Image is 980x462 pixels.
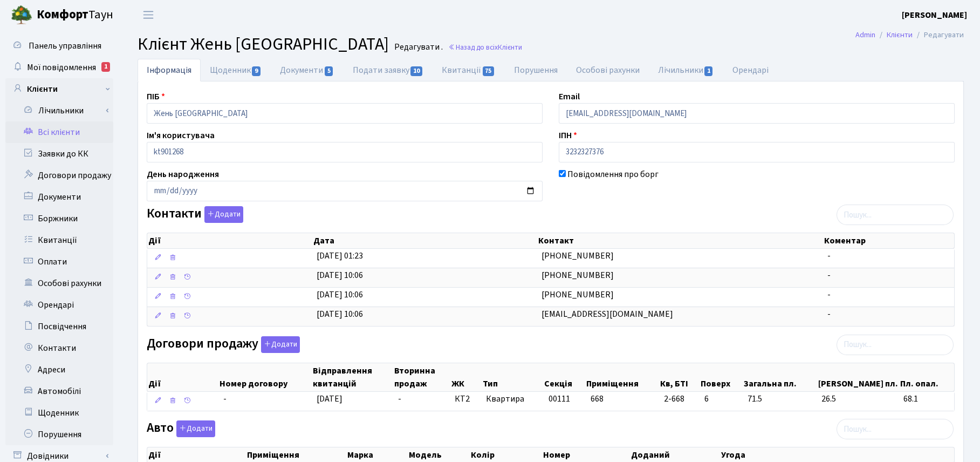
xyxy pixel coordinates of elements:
a: Мої повідомлення1 [5,57,113,78]
span: 75 [483,66,495,76]
th: Поверх [700,363,743,391]
span: - [827,308,831,320]
span: Мої повідомлення [27,62,96,73]
th: Секція [543,363,585,391]
label: Email [559,90,580,103]
span: 668 [591,393,604,405]
th: Пл. опал. [899,363,954,391]
b: Комфорт [37,6,88,23]
a: Подати заявку [344,59,433,81]
img: logo.png [11,4,32,26]
a: Клієнти [5,78,113,100]
span: Квартира [486,393,540,405]
label: ІПН [559,129,577,142]
small: Редагувати . [392,42,443,52]
a: Порушення [505,59,567,81]
th: Приміщення [585,363,659,391]
span: [DATE] 10:06 [317,289,363,301]
a: Панель управління [5,35,113,57]
span: 9 [252,66,261,76]
span: - [827,289,831,301]
span: Панель управління [29,40,101,52]
a: Квитанції [5,229,113,251]
a: Посвідчення [5,316,113,337]
span: Клієнт Жень [GEOGRAPHIC_DATA] [138,32,389,57]
span: 1 [704,66,713,76]
input: Пошук... [837,419,954,439]
span: - [827,250,831,262]
th: Загальна пл. [743,363,817,391]
span: [DATE] [317,393,342,405]
a: Орендарі [5,294,113,316]
a: Додати [202,205,243,223]
span: 68.1 [903,393,950,405]
th: Тип [482,363,544,391]
a: Особові рахунки [567,59,649,81]
label: Авто [147,420,215,437]
label: День народження [147,168,219,181]
span: [PHONE_NUMBER] [542,269,614,281]
a: Боржники [5,208,113,229]
span: - [223,393,227,405]
th: Дії [147,233,312,248]
a: Лічильники [12,100,113,121]
th: ЖК [450,363,482,391]
span: [PHONE_NUMBER] [542,250,614,262]
a: Назад до всіхКлієнти [448,42,522,52]
span: 2-668 [664,393,696,405]
label: Контакти [147,206,243,223]
a: Орендарі [723,59,778,81]
label: Договори продажу [147,336,300,353]
span: [EMAIL_ADDRESS][DOMAIN_NAME] [542,308,673,320]
a: Всі клієнти [5,121,113,143]
a: Контакти [5,337,113,359]
a: Заявки до КК [5,143,113,165]
a: Особові рахунки [5,273,113,294]
a: Admin [855,29,875,40]
a: Документи [5,186,113,208]
a: Порушення [5,424,113,445]
a: Документи [271,59,343,81]
a: Адреси [5,359,113,381]
span: [PHONE_NUMBER] [542,289,614,301]
span: Клієнти [498,42,522,52]
span: 6 [704,393,739,405]
th: Контакт [537,233,823,248]
span: - [398,393,401,405]
th: Кв, БТІ [659,363,700,391]
span: 71.5 [748,393,813,405]
span: КТ2 [455,393,477,405]
span: 10 [410,66,422,76]
nav: breadcrumb [839,24,980,46]
span: 5 [325,66,333,76]
a: Додати [258,334,300,353]
span: Таун [37,6,113,24]
input: Пошук... [837,335,954,355]
th: Дата [312,233,537,248]
button: Авто [176,420,215,437]
button: Договори продажу [261,336,300,353]
a: Клієнти [887,29,913,40]
label: Ім'я користувача [147,129,215,142]
a: Щоденник [201,59,271,81]
th: Дії [147,363,218,391]
a: Квитанції [433,59,504,81]
a: Додати [174,419,215,438]
a: Договори продажу [5,165,113,186]
a: Інформація [138,59,201,81]
a: [PERSON_NAME] [902,9,967,22]
button: Переключити навігацію [135,6,162,24]
span: 26.5 [821,393,895,405]
label: ПІБ [147,90,165,103]
button: Контакти [204,206,243,223]
input: Пошук... [837,205,954,225]
a: Автомобілі [5,381,113,402]
li: Редагувати [913,29,964,41]
th: Номер договору [218,363,312,391]
th: Коментар [823,233,954,248]
span: - [827,269,831,281]
label: Повідомлення про борг [567,168,659,181]
span: [DATE] 10:06 [317,269,363,281]
span: [DATE] 10:06 [317,308,363,320]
